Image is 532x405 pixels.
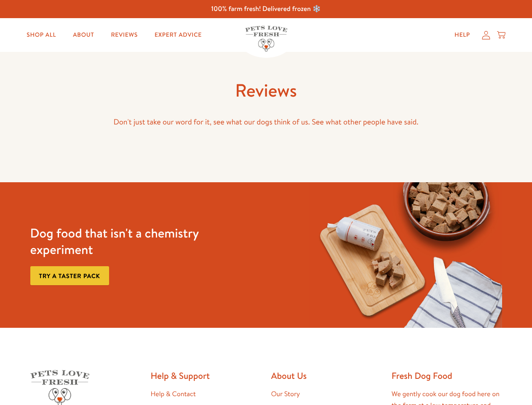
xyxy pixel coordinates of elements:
img: Fussy [309,182,502,328]
a: Shop All [20,27,63,43]
h2: Help & Support [151,370,261,381]
h3: Dog food that isn't a chemistry experiment [30,225,223,258]
img: Pets Love Fresh [245,26,287,51]
a: Reviews [104,27,144,43]
a: Our Story [271,389,300,399]
h2: About Us [271,370,382,381]
p: Don't just take our word for it, see what our dogs think of us. See what other people have said. [30,116,502,129]
a: Help [448,27,477,43]
a: About [66,27,101,43]
a: Help & Contact [151,389,196,399]
h1: Reviews [30,79,502,102]
a: Expert Advice [148,27,209,43]
a: Try a taster pack [30,266,109,285]
h2: Fresh Dog Food [392,370,502,381]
